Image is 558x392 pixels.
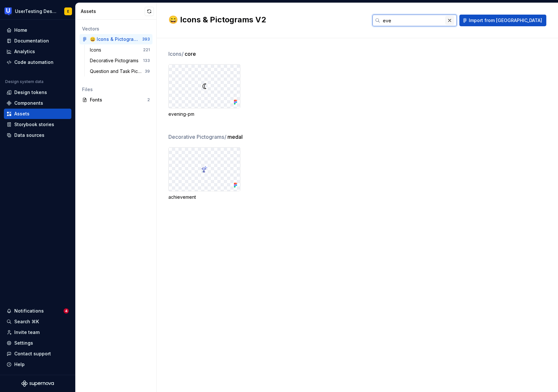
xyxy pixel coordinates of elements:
[227,133,243,141] span: medal
[14,100,43,106] div: Components
[4,46,71,57] a: Analytics
[168,133,227,141] span: Decorative Pictograms
[224,134,226,140] span: /
[4,109,71,119] a: Assets
[14,340,33,346] div: Settings
[14,111,30,117] div: Assets
[4,306,71,316] button: Notifications4
[4,98,71,108] a: Components
[142,37,150,42] div: 393
[90,47,104,53] div: Icons
[145,69,150,74] div: 39
[14,48,35,55] div: Analytics
[168,111,240,117] div: evening-pm
[87,45,152,55] a: Icons221
[82,86,150,93] div: Files
[90,36,138,42] div: 😄 Icons & Pictograms V2
[4,316,71,327] button: Search ⌘K
[147,97,150,102] div: 2
[4,87,71,98] a: Design tokens
[14,121,54,128] div: Storybook stories
[1,4,74,18] button: UserTesting Design SystemE
[90,97,147,103] div: Fonts
[182,51,184,57] span: /
[90,68,145,75] div: Question and Task Pictograms
[14,329,40,336] div: Invite team
[87,66,152,77] a: Question and Task Pictograms39
[143,58,150,63] div: 133
[14,350,51,357] div: Contact support
[4,25,71,35] a: Home
[67,9,69,14] div: E
[14,308,44,314] div: Notifications
[5,79,43,84] div: Design system data
[4,338,71,348] a: Settings
[14,38,49,44] div: Documentation
[380,15,445,26] input: Search in assets...
[14,132,44,138] div: Data sources
[14,318,39,325] div: Search ⌘K
[5,7,12,15] img: 41adf70f-fc1c-4662-8e2d-d2ab9c673b1b.png
[469,17,542,24] span: Import from [GEOGRAPHIC_DATA]
[168,50,184,58] span: Icons
[185,50,196,58] span: core
[4,36,71,46] a: Documentation
[14,59,54,65] div: Code automation
[143,47,150,53] div: 221
[4,57,71,67] a: Code automation
[14,27,27,33] div: Home
[4,130,71,140] a: Data sources
[459,15,546,26] button: Import from [GEOGRAPHIC_DATA]
[4,349,71,359] button: Contact support
[4,119,71,130] a: Storybook stories
[79,95,152,105] a: Fonts2
[87,55,152,66] a: Decorative Pictograms133
[14,89,47,96] div: Design tokens
[4,359,71,370] button: Help
[90,57,141,64] div: Decorative Pictograms
[82,26,150,32] div: Vectors
[168,194,240,200] div: achievement
[81,8,145,15] div: Assets
[64,308,69,314] span: 4
[15,8,56,15] div: UserTesting Design System
[4,327,71,338] a: Invite team
[79,34,152,44] a: 😄 Icons & Pictograms V2393
[14,361,25,368] div: Help
[21,380,54,387] svg: Supernova Logo
[168,15,365,25] h2: 😄 Icons & Pictograms V2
